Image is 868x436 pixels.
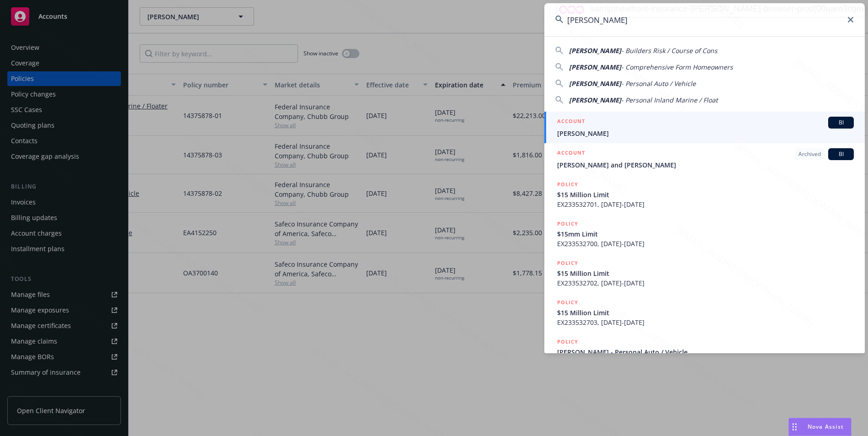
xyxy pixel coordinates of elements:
[557,337,578,346] h5: POLICY
[557,160,854,170] span: [PERSON_NAME] and [PERSON_NAME]
[557,180,578,189] h5: POLICY
[798,150,821,158] span: Archived
[544,293,865,332] a: POLICY$15 Million LimitEX233532703, [DATE]-[DATE]
[557,219,578,228] h5: POLICY
[557,258,578,268] h5: POLICY
[544,214,865,253] a: POLICY$15mm LimitEX233532700, [DATE]-[DATE]
[569,79,621,88] span: [PERSON_NAME]
[832,118,850,127] span: BI
[557,239,854,248] span: EX233532700, [DATE]-[DATE]
[557,148,585,159] h5: ACCOUNT
[621,96,718,104] span: - Personal Inland Marine / Float
[569,63,621,71] span: [PERSON_NAME]
[788,418,852,436] button: Nova Assist
[557,347,854,357] span: [PERSON_NAME] - Personal Auto / Vehicle
[621,46,717,55] span: - Builders Risk / Course of Cons
[808,423,844,431] span: Nova Assist
[569,46,621,55] span: [PERSON_NAME]
[544,112,865,143] a: ACCOUNTBI[PERSON_NAME]
[621,63,733,71] span: - Comprehensive Form Homeowners
[544,175,865,214] a: POLICY$15 Million LimitEX233532701, [DATE]-[DATE]
[557,318,854,327] span: EX233532703, [DATE]-[DATE]
[621,79,696,88] span: - Personal Auto / Vehicle
[544,3,865,36] input: Search...
[557,129,854,138] span: [PERSON_NAME]
[557,308,854,318] span: $15 Million Limit
[544,253,865,293] a: POLICY$15 Million LimitEX233532702, [DATE]-[DATE]
[557,278,854,288] span: EX233532702, [DATE]-[DATE]
[569,96,621,104] span: [PERSON_NAME]
[544,143,865,175] a: ACCOUNTArchivedBI[PERSON_NAME] and [PERSON_NAME]
[557,229,854,239] span: $15mm Limit
[789,418,800,436] div: Drag to move
[544,332,865,371] a: POLICY[PERSON_NAME] - Personal Auto / Vehicle
[557,269,854,278] span: $15 Million Limit
[557,199,854,209] span: EX233532701, [DATE]-[DATE]
[557,190,854,199] span: $15 Million Limit
[557,298,578,307] h5: POLICY
[557,117,585,128] h5: ACCOUNT
[832,150,850,158] span: BI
